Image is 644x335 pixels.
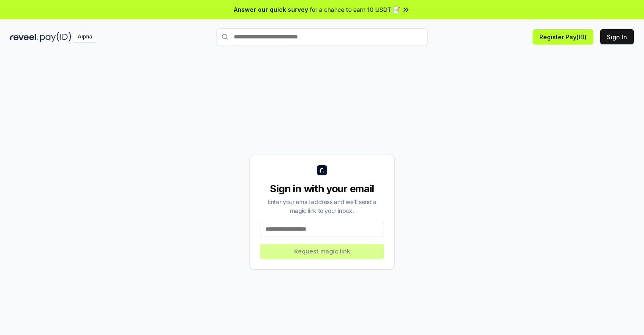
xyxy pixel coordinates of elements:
div: Alpha [73,32,97,42]
button: Sign In [600,29,634,44]
div: Sign in with your email [260,182,384,196]
img: logo_small [317,165,327,175]
span: Answer our quick survey [234,5,308,14]
div: Enter your email address and we’ll send a magic link to your inbox. [260,197,384,215]
span: for a chance to earn 10 USDT 📝 [310,5,400,14]
button: Register Pay(ID) [533,29,593,44]
img: reveel_dark [10,32,38,42]
img: pay_id [40,32,71,42]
